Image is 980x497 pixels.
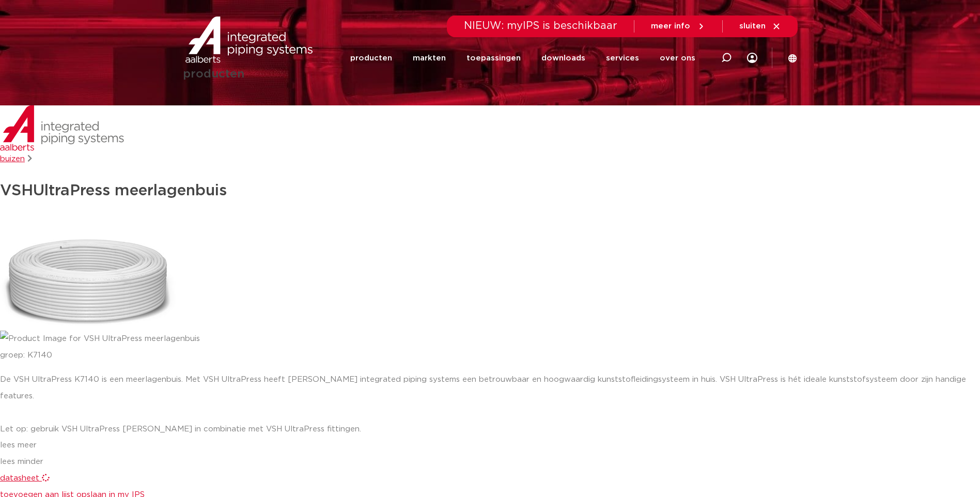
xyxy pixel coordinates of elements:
[350,38,695,78] nav: Menu
[739,22,766,30] span: sluiten
[651,22,690,30] span: meer info
[541,38,585,78] a: downloads
[606,38,639,78] a: services
[651,22,706,31] a: meer info
[466,38,521,78] a: toepassingen
[660,38,695,78] a: over ons
[350,38,392,78] a: producten
[747,46,757,69] div: my IPS
[413,38,446,78] a: markten
[464,21,617,31] span: NIEUW: myIPS is beschikbaar
[739,22,781,31] a: sluiten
